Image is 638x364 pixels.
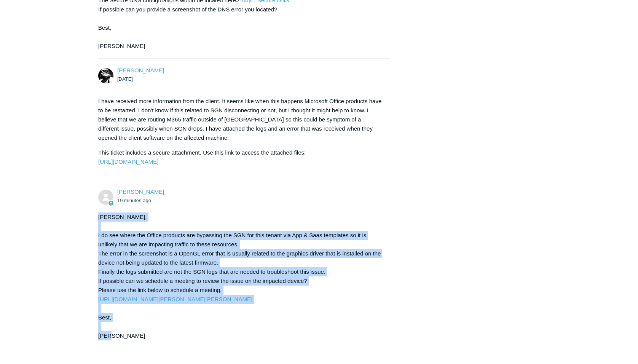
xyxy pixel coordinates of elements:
[98,148,382,166] p: This ticket includes a secure attachment. Use this link to access the attached files:
[98,212,382,340] div: [PERSON_NAME], I do see where the Office products are bypassing the SGN for this tenant via App &...
[117,67,164,73] span: Michael Priddy
[117,76,133,82] time: 08/08/2025, 16:02
[98,296,252,302] a: [URL][DOMAIN_NAME][PERSON_NAME][PERSON_NAME]
[98,158,158,165] a: [URL][DOMAIN_NAME]
[117,188,164,195] a: [PERSON_NAME]
[117,188,164,195] span: Kris Haire
[117,198,151,203] time: 08/11/2025, 10:07
[98,97,382,142] p: I have received more information from the client. It seems like when this happens Microsoft Offic...
[117,67,164,73] a: [PERSON_NAME]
